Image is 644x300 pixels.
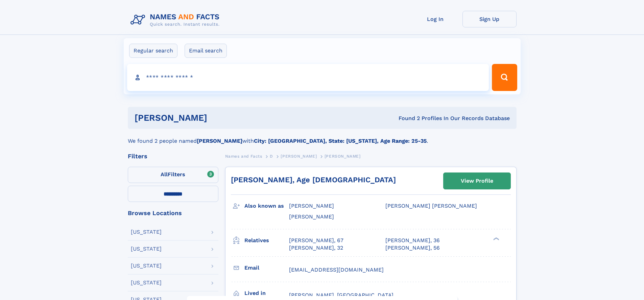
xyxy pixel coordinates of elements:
div: Filters [128,153,218,159]
div: [US_STATE] [131,229,162,235]
h3: Relatives [244,235,289,246]
span: [PERSON_NAME] [PERSON_NAME] [385,203,477,209]
div: [US_STATE] [131,246,162,252]
a: [PERSON_NAME], 32 [289,244,343,252]
a: Names and Facts [225,152,262,160]
button: Search Button [492,64,517,91]
div: [US_STATE] [131,280,162,285]
a: [PERSON_NAME], 67 [289,237,343,244]
a: Log In [408,11,462,27]
span: [PERSON_NAME], [GEOGRAPHIC_DATA] [289,292,393,298]
label: Filters [128,167,218,183]
span: D [270,154,273,159]
h1: [PERSON_NAME] [135,114,303,122]
div: View Profile [461,173,493,189]
b: [PERSON_NAME] [197,138,242,144]
span: [PERSON_NAME] [289,213,334,220]
span: [PERSON_NAME] [325,154,361,159]
a: [PERSON_NAME], 56 [385,244,440,252]
input: search input [127,64,489,91]
a: [PERSON_NAME], 36 [385,237,440,244]
h3: Email [244,262,289,274]
b: City: [GEOGRAPHIC_DATA], State: [US_STATE], Age Range: 25-35 [254,138,427,144]
div: [US_STATE] [131,263,162,269]
span: [EMAIL_ADDRESS][DOMAIN_NAME] [289,267,384,273]
h3: Also known as [244,200,289,212]
label: Regular search [129,44,177,58]
div: Browse Locations [128,210,218,216]
div: ❯ [492,236,500,241]
a: View Profile [444,173,510,189]
div: We found 2 people named with . [128,129,517,145]
a: [PERSON_NAME], Age [DEMOGRAPHIC_DATA] [231,176,396,184]
span: All [161,171,168,178]
div: Found 2 Profiles In Our Records Database [303,115,510,122]
span: [PERSON_NAME] [289,203,334,209]
a: Sign Up [462,11,517,27]
label: Email search [185,44,227,58]
h3: Lived in [244,287,289,299]
span: [PERSON_NAME] [281,154,317,159]
a: D [270,152,273,160]
a: [PERSON_NAME] [281,152,317,160]
img: Logo Names and Facts [128,11,225,29]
